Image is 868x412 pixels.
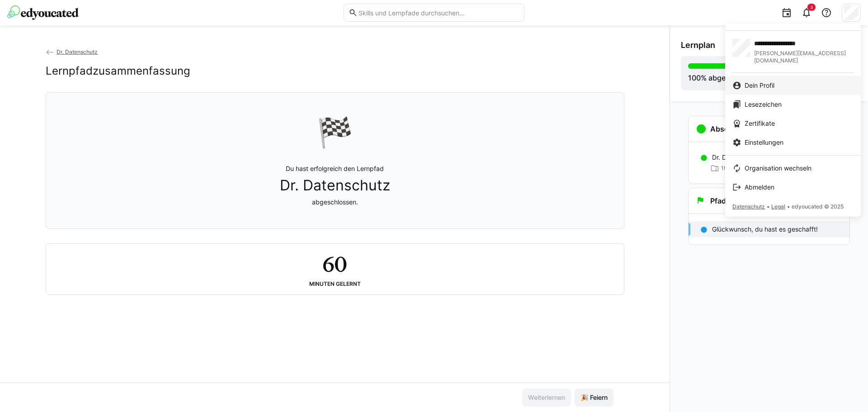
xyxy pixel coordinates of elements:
span: Organisation wechseln [745,164,811,173]
span: Legal [771,203,785,210]
span: Einstellungen [745,138,783,147]
span: Zertifikate [745,119,775,128]
span: Lesezeichen [745,100,782,109]
span: Dein Profil [745,81,774,90]
span: • [787,203,790,210]
span: • [767,203,769,210]
span: edyoucated © 2025 [792,203,844,210]
span: Abmelden [745,183,774,192]
span: Datenschutz [732,203,765,210]
span: [PERSON_NAME][EMAIL_ADDRESS][DOMAIN_NAME] [754,50,854,64]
